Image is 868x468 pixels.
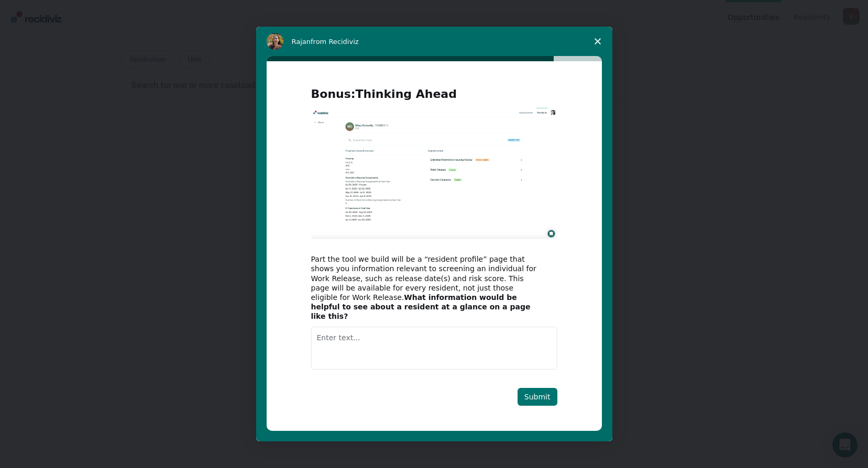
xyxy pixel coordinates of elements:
[267,33,283,50] img: Profile image for Rajan
[311,86,557,108] h2: Bonus:
[292,38,311,46] span: Rajan
[356,87,457,101] b: Thinking Ahead
[311,293,531,320] b: What information would be helpful to see about a resident at a glance on a page like this?
[583,27,612,56] span: Close survey
[311,327,557,370] textarea: Enter text...
[311,38,359,46] span: from Recidiviz
[518,388,557,406] button: Submit
[311,254,542,321] div: Part the tool we build will be a “resident profile” page that shows you information relevant to s...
